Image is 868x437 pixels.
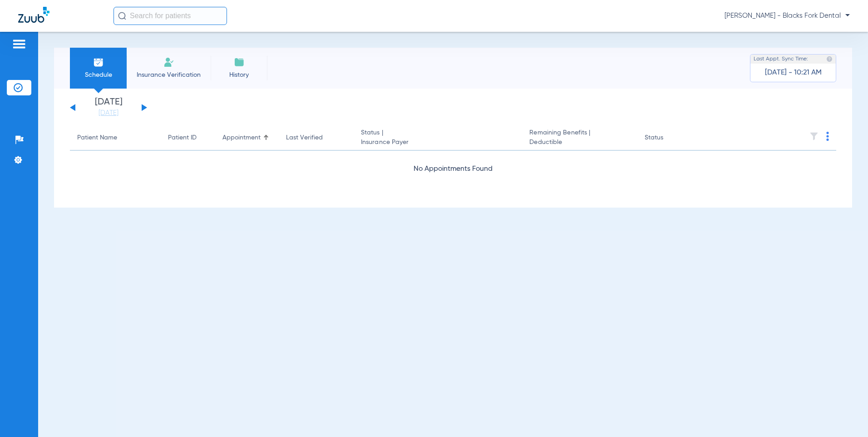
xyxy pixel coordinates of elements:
iframe: Chat Widget [823,393,868,437]
div: No Appointments Found [70,164,836,175]
img: filter.svg [809,132,819,141]
span: [PERSON_NAME] - Blacks Fork Dental [725,11,850,20]
div: Appointment [222,133,261,143]
span: Schedule [77,70,120,79]
img: hamburger-icon [12,39,26,50]
span: Deductible [529,138,630,147]
div: Patient ID [168,133,197,143]
span: Insurance Payer [361,138,515,147]
img: group-dot-blue.svg [826,132,829,141]
span: Last Appt. Sync Time: [754,55,808,64]
img: Manual Insurance Verification [163,57,174,68]
li: [DATE] [81,98,136,118]
div: Appointment [222,133,271,143]
img: Schedule [93,57,104,68]
span: Insurance Verification [133,70,204,79]
img: Search Icon [118,12,126,20]
div: Last Verified [286,133,323,143]
span: History [217,70,261,79]
img: last sync help info [826,56,833,62]
div: Last Verified [286,133,346,143]
a: [DATE] [81,109,136,118]
th: Status | [354,125,522,151]
div: Patient Name [77,133,117,143]
span: [DATE] - 10:21 AM [765,68,822,77]
input: Search for patients [113,7,227,25]
img: History [234,57,245,68]
th: Remaining Benefits | [522,125,637,151]
img: Zuub Logo [18,7,49,23]
th: Status [637,125,699,151]
div: Patient ID [168,133,208,143]
div: Patient Name [77,133,153,143]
